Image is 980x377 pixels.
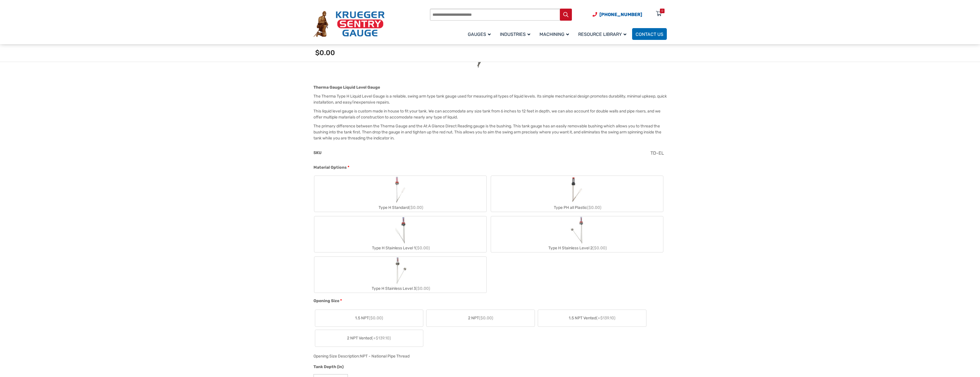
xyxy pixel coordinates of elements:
span: Contact Us [636,32,663,37]
a: Machining [536,27,575,41]
span: ($0.00) [369,316,383,320]
span: Machining [539,32,569,37]
span: SKU [313,150,322,155]
span: Industries [500,32,530,37]
div: NPT - National Pipe Thread [360,354,410,359]
p: The primary difference between the Therma Gauge and the At A Glance Direct Reading gauge is the b... [313,123,667,141]
p: This liquid level gauge is custom made in house to fit your tank. We can accomodate any size tank... [313,108,667,120]
div: 0 [661,9,663,13]
span: ($0.00) [409,205,423,210]
div: Type H Stainless Level 2 [491,244,663,252]
p: The Therma Type H Liquid Level Gauge is a reliable, swing arm type tank gauge used for measuring ... [313,93,667,105]
span: [PHONE_NUMBER] [599,12,642,17]
span: Tank Depth (in) [313,364,344,369]
div: Type H Stainless Level 1 [314,244,486,252]
span: Resource Library [578,32,626,37]
a: Gauges [464,27,496,41]
span: ($0.00) [416,246,430,250]
div: Type H Stainless Level 3 [314,284,486,293]
span: Material Options [313,165,347,170]
img: Krueger Sentry Gauge [313,11,385,37]
a: Phone Number (920) 434-8860 [593,11,642,18]
span: (+$139.10) [596,316,615,320]
a: Resource Library [575,27,632,41]
label: Type H Stainless Level 3 [314,257,486,293]
span: Opening Size Description: [313,354,360,359]
label: Type H Standard [314,176,486,212]
div: Type H Standard [314,203,486,212]
span: (+$139.10) [372,336,391,341]
a: Contact Us [632,28,667,40]
span: 2 NPT Vented [347,335,391,341]
span: $0.00 [315,49,335,57]
span: 1.5 NPT Vented [569,315,615,321]
label: Type H Stainless Level 1 [314,216,486,252]
strong: Therma Gauge Liquid Level Gauge [313,85,380,90]
abbr: required [348,164,349,170]
span: 2 NPT [468,315,493,321]
span: ($0.00) [593,246,607,250]
span: TD-EL [650,150,664,156]
label: Type H Stainless Level 2 [491,216,663,252]
span: ($0.00) [479,316,493,320]
span: ($0.00) [587,205,601,210]
div: Type PH all Plastic [491,203,663,212]
label: Type PH all Plastic [491,176,663,212]
span: Opening Size [313,298,339,303]
a: Industries [496,27,536,41]
abbr: required [340,298,342,304]
span: Gauges [468,32,491,37]
span: 1.5 NPT [355,315,383,321]
span: ($0.00) [416,286,430,291]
